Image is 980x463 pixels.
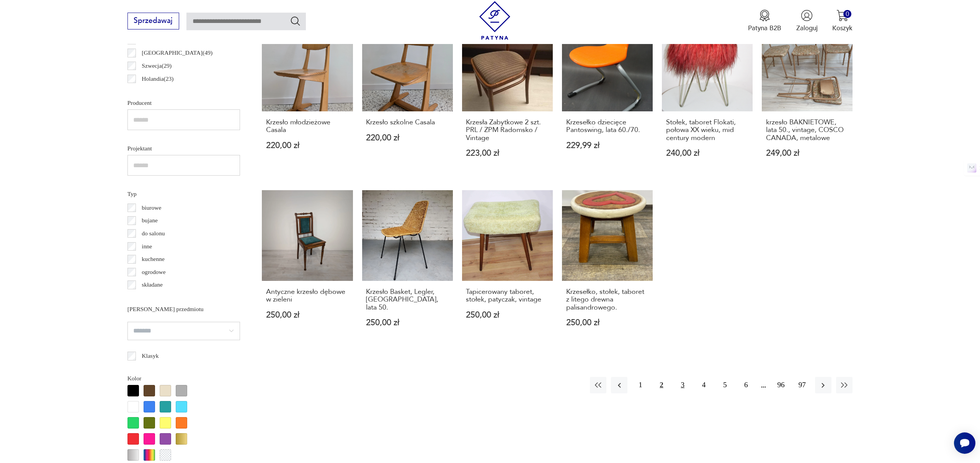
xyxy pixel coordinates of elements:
[262,21,353,176] a: Krzesło młodzieżowe CasalaKrzesło młodzieżowe Casala220,00 zł
[142,267,165,277] p: ogrodowe
[142,228,165,238] p: do salonu
[662,21,753,176] a: Stołek, taboret Flokati, połowa XX wieku, mid century modernStołek, taboret Flokati, połowa XX wi...
[836,10,848,21] img: Ikona koszyka
[832,24,853,33] p: Koszyk
[142,215,158,225] p: bujane
[675,377,691,393] button: 3
[748,24,781,33] p: Patyna B2B
[475,1,514,40] img: Patyna - sklep z meblami i dekoracjami vintage
[562,190,653,345] a: Krzesełko, stołek, taboret z litego drewna palisandrowego.Krzesełko, stołek, taboret z litego dre...
[759,10,771,21] img: Ikona medalu
[362,190,453,345] a: Krzesło Basket, Legler, Włochy, lata 50.Krzesło Basket, Legler, [GEOGRAPHIC_DATA], lata 50.250,00 zł
[142,203,161,213] p: biurowe
[366,288,449,311] h3: Krzesło Basket, Legler, [GEOGRAPHIC_DATA], lata 50.
[142,48,212,58] p: [GEOGRAPHIC_DATA] ( 49 )
[796,10,818,33] button: Zaloguj
[566,142,649,150] p: 229,99 zł
[773,377,789,393] button: 96
[266,142,349,150] p: 220,00 zł
[362,21,453,176] a: Krzesło szkolne CasalaKrzesło szkolne Casala220,00 zł
[566,288,649,311] h3: Krzesełko, stołek, taboret z litego drewna palisandrowego.
[748,10,781,33] a: Ikona medaluPatyna B2B
[142,293,158,303] p: taboret
[632,377,648,393] button: 1
[843,10,851,18] div: 0
[466,288,549,304] h3: Tapicerowany taboret, stołek, patyczak, vintage
[666,119,749,142] h3: Stołek, taboret Flokati, połowa XX wieku, mid century modern
[462,190,553,345] a: Tapicerowany taboret, stołek, patyczak, vintageTapicerowany taboret, stołek, patyczak, vintage250...
[262,190,353,345] a: Antyczne krzesło dębowe w zieleniAntyczne krzesło dębowe w zieleni250,00 zł
[142,254,165,264] p: kuchenne
[127,13,179,29] button: Sprzedawaj
[366,119,449,126] h3: Krzesło szkolne Casala
[566,119,649,134] h3: Krzesełko dziecięce Pantoswing, lata 60./70.
[366,134,449,142] p: 220,00 zł
[462,21,553,176] a: Krzesła Zabytkowe 2 szt. PRL / ZPM Radomsko / VintageKrzesła Zabytkowe 2 szt. PRL / ZPM Radomsko ...
[366,319,449,327] p: 250,00 zł
[266,311,349,319] p: 250,00 zł
[801,10,813,21] img: Ikonka użytkownika
[142,280,163,290] p: składane
[766,149,849,157] p: 249,00 zł
[796,24,818,33] p: Zaloguj
[832,10,853,33] button: 0Koszyk
[666,149,749,157] p: 240,00 zł
[142,241,152,251] p: inne
[466,119,549,142] h3: Krzesła Zabytkowe 2 szt. PRL / ZPM Radomsko / Vintage
[266,288,349,304] h3: Antyczne krzesło dębowe w zieleni
[142,74,173,84] p: Holandia ( 23 )
[127,373,240,383] p: Kolor
[748,10,781,33] button: Patyna B2B
[766,119,849,142] h3: krzesło BAKNIETOWE, lata 50., vintage, COSCO CANADA, metalowe
[794,377,810,393] button: 97
[266,119,349,134] h3: Krzesło młodzieżowe Casala
[466,311,549,319] p: 250,00 zł
[142,61,171,71] p: Szwecja ( 29 )
[696,377,712,393] button: 4
[466,149,549,157] p: 223,00 zł
[653,377,670,393] button: 2
[142,86,170,96] p: Czechy ( 20 )
[717,377,733,393] button: 5
[954,432,975,454] iframe: Smartsupp widget button
[142,351,158,361] p: Klasyk
[738,377,754,393] button: 6
[562,21,653,176] a: Krzesełko dziecięce Pantoswing, lata 60./70.Krzesełko dziecięce Pantoswing, lata 60./70.229,99 zł
[566,319,649,327] p: 250,00 zł
[127,304,240,314] p: [PERSON_NAME] przedmiotu
[127,98,240,108] p: Producent
[127,143,240,153] p: Projektant
[127,189,240,199] p: Typ
[762,21,853,176] a: krzesło BAKNIETOWE, lata 50., vintage, COSCO CANADA, metalowekrzesło BAKNIETOWE, lata 50., vintag...
[127,18,179,24] a: Sprzedawaj
[290,15,301,26] button: Szukaj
